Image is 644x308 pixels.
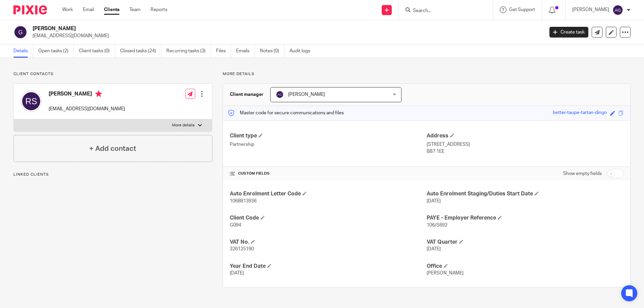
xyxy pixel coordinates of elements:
[230,263,427,270] h4: Year End Date
[572,6,609,13] p: [PERSON_NAME]
[230,199,257,203] span: 1068813936
[427,247,441,251] span: [DATE]
[83,6,94,13] a: Email
[427,239,624,246] h4: VAT Quarter
[427,271,464,275] span: [PERSON_NAME]
[289,45,315,58] a: Audit logs
[427,223,447,228] span: 106/S692
[228,110,344,116] p: Master code for secure communications and files
[151,6,167,13] a: Reports
[288,92,325,97] span: [PERSON_NAME]
[230,223,241,228] span: G094
[120,45,161,58] a: Closed tasks (24)
[166,45,211,58] a: Recurring tasks (3)
[427,263,624,270] h4: Office
[33,33,539,39] p: [EMAIL_ADDRESS][DOMAIN_NAME]
[49,106,125,112] p: [EMAIL_ADDRESS][DOMAIN_NAME]
[230,214,427,222] h4: Client Code
[13,5,47,14] img: Pixie
[230,171,427,176] h4: CUSTOM FIELDS
[216,45,231,58] a: Files
[563,170,602,177] label: Show empty fields
[230,247,254,251] span: 326125190
[612,5,623,15] img: svg%3E
[427,214,624,222] h4: PAYE - Employer Reference
[129,6,141,13] a: Team
[20,90,42,112] img: svg%3E
[427,148,624,155] p: BB7 1EE
[95,90,102,97] i: Primary
[104,6,119,13] a: Clients
[427,132,624,139] h4: Address
[89,143,136,154] h4: + Add contact
[38,45,74,58] a: Open tasks (2)
[172,123,195,128] p: More details
[412,8,473,14] input: Search
[33,25,438,32] h2: [PERSON_NAME]
[13,25,28,39] img: svg%3E
[230,132,427,139] h4: Client type
[427,190,624,197] h4: Auto Enrolment Staging/Duties Start Date
[260,45,284,58] a: Notes (0)
[427,141,624,148] p: [STREET_ADDRESS]
[509,7,535,12] span: Get Support
[230,239,427,246] h4: VAT No.
[79,45,115,58] a: Client tasks (0)
[427,199,441,203] span: [DATE]
[13,172,212,177] p: Linked clients
[13,45,33,58] a: Details
[49,90,125,99] h4: [PERSON_NAME]
[230,91,264,98] h3: Client manager
[236,45,255,58] a: Emails
[549,27,588,38] a: Create task
[62,6,73,13] a: Work
[13,71,212,77] p: Client contacts
[223,71,631,77] p: More details
[230,190,427,197] h4: Auto Enrolment Letter Code
[276,90,284,99] img: svg%3E
[230,271,244,275] span: [DATE]
[553,109,607,117] div: better-taupe-tartan-dingo
[230,141,427,148] p: Partnership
